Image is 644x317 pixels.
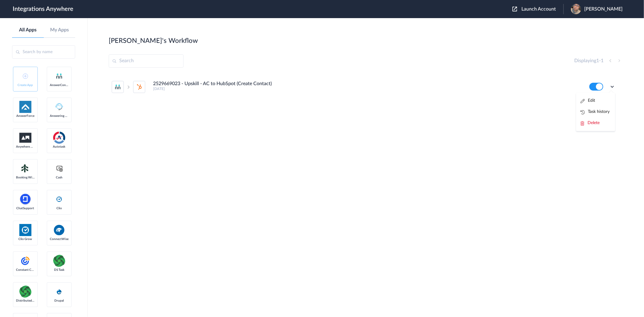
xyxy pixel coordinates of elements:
[596,58,599,63] span: 1
[50,83,69,87] span: AnswerConnect
[23,73,28,79] img: add-icon.svg
[512,6,563,12] button: Launch Account
[601,58,604,63] span: 1
[44,27,75,33] a: My Apps
[19,193,31,205] img: chatsupport-icon.svg
[581,98,595,103] a: Edit
[109,37,198,45] h2: [PERSON_NAME]'s Workflow
[50,237,69,241] span: ConnectWise
[16,237,35,241] span: Clio Grow
[571,4,581,14] img: img-0239.jpeg
[13,5,73,13] h1: Integrations Anywhere
[19,224,31,236] img: Clio.jpg
[16,114,35,118] span: AnswerForce
[12,45,75,59] input: Search by name
[19,101,31,113] img: af-app-logo.svg
[19,255,31,267] img: constant-contact.svg
[588,121,600,125] span: Delete
[574,58,604,64] h4: Displaying -
[53,255,65,267] img: distributedSource.png
[153,87,581,91] h5: [DATE]
[50,114,69,118] span: Answering Service
[56,288,63,295] img: drupal-logo.svg
[56,72,63,80] img: answerconnect-logo.svg
[50,145,69,149] span: Autotask
[16,207,35,210] span: ChatSupport
[581,110,610,114] a: Task history
[50,176,69,179] span: Cash
[16,176,35,179] span: Booking Widget
[56,196,63,203] img: clio-logo.svg
[16,83,35,87] span: Create App
[50,268,69,272] span: DS Task
[53,101,65,113] img: Answering_service.png
[19,163,31,174] img: Setmore_Logo.svg
[53,132,65,144] img: autotask.png
[50,299,69,303] span: Drupal
[16,299,35,303] span: Distributed Source
[584,6,623,12] span: [PERSON_NAME]
[56,165,63,172] img: cash-logo.svg
[109,54,184,68] input: Search
[16,145,35,149] span: Anywhere Works
[521,7,556,11] span: Launch Account
[50,207,69,210] span: Clio
[153,81,272,87] h4: 2529669023 - Upskill - AC to HubSpot (Create Contact)
[53,224,65,236] img: connectwise.png
[19,286,31,298] img: distributedSource.png
[19,133,31,143] img: aww.png
[512,7,517,11] img: launch-acct-icon.svg
[16,268,35,272] span: Constant Contact
[12,27,44,33] a: All Apps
